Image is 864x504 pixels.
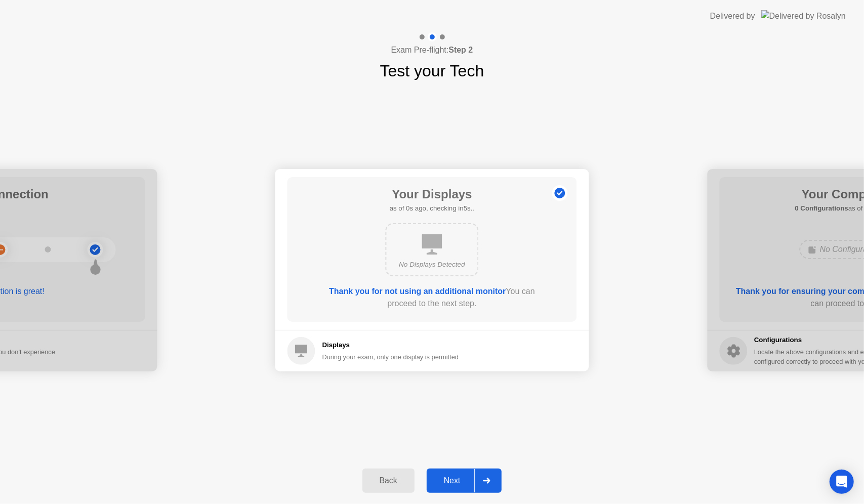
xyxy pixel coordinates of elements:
[380,59,484,83] h1: Test your Tech
[427,469,502,493] button: Next
[365,476,412,485] div: Back
[710,10,755,22] div: Delivered by
[362,469,415,493] button: Back
[448,46,473,54] b: Step 2
[316,285,548,310] div: You can proceed to the next step.
[430,476,475,485] div: Next
[390,203,474,214] h5: as of 0s ago, checking in5s..
[391,44,473,56] h4: Exam Pre-flight:
[830,470,854,494] div: Open Intercom Messenger
[322,340,459,350] h5: Displays
[395,260,470,270] div: No Displays Detected
[390,185,474,203] h1: Your Displays
[329,287,506,296] b: Thank you for not using an additional monitor
[322,352,459,362] div: During your exam, only one display is permitted
[761,10,846,22] img: Delivered by Rosalyn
